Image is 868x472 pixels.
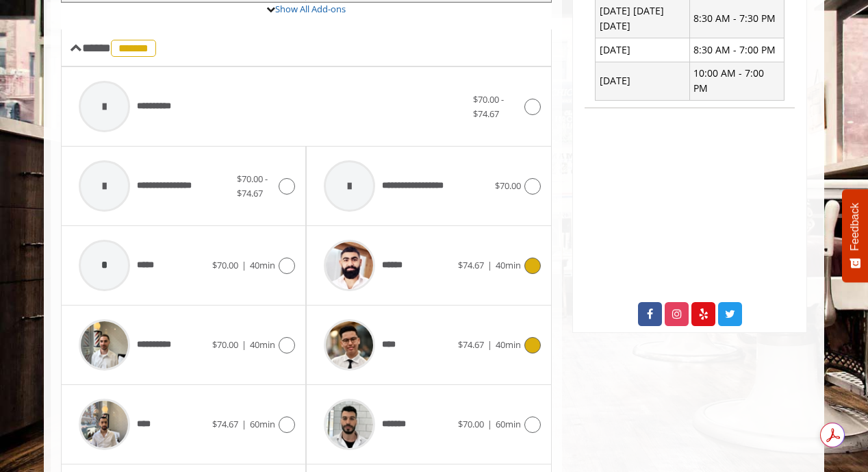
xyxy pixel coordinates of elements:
[487,418,492,430] span: |
[242,418,246,430] span: |
[458,418,484,430] span: $70.00
[849,203,861,251] span: Feedback
[842,189,868,282] button: Feedback - Show survey
[250,338,275,351] span: 40min
[250,259,275,271] span: 40min
[473,93,504,120] span: $70.00 - $74.67
[212,418,238,430] span: $74.67
[250,418,275,430] span: 60min
[689,38,784,62] td: 8:30 AM - 7:00 PM
[496,418,521,430] span: 60min
[212,259,238,271] span: $70.00
[496,259,521,271] span: 40min
[242,338,246,351] span: |
[596,62,690,101] td: [DATE]
[495,179,521,192] span: $70.00
[689,62,784,101] td: 10:00 AM - 7:00 PM
[458,338,484,351] span: $74.67
[242,259,246,271] span: |
[275,3,346,15] a: Show All Add-ons
[237,173,268,199] span: $70.00 - $74.67
[596,38,690,62] td: [DATE]
[496,338,521,351] span: 40min
[487,259,492,271] span: |
[487,338,492,351] span: |
[212,338,238,351] span: $70.00
[458,259,484,271] span: $74.67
